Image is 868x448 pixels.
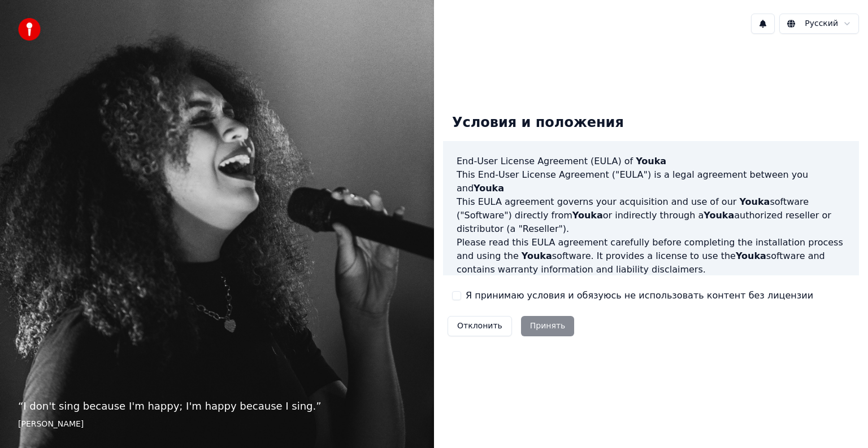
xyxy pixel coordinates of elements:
footer: [PERSON_NAME] [18,419,416,430]
span: Youka [739,196,770,207]
label: Я принимаю условия и обязуюсь не использовать контент без лицензии [466,289,813,302]
p: “ I don't sing because I'm happy; I'm happy because I sing. ” [18,398,416,414]
button: Отклонить [448,316,512,336]
span: Youka [736,251,766,261]
p: This EULA agreement governs your acquisition and use of our software ("Software") directly from o... [457,195,845,236]
span: Youka [704,210,734,221]
span: Youka [636,156,666,166]
div: Условия и положения [443,105,633,141]
h3: End-User License Agreement (EULA) of [457,155,845,168]
span: Youka [522,251,552,261]
span: Youka [572,210,603,221]
span: Youka [474,183,504,194]
p: Please read this EULA agreement carefully before completing the installation process and using th... [457,236,845,276]
img: youka [18,18,41,41]
p: This End-User License Agreement ("EULA") is a legal agreement between you and [457,168,845,195]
